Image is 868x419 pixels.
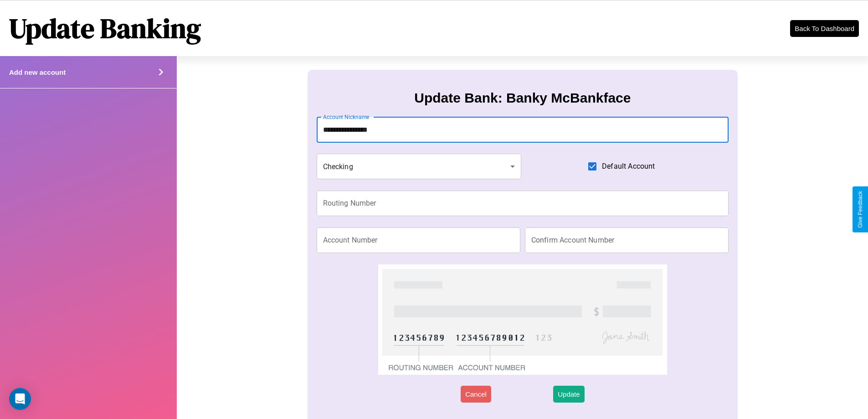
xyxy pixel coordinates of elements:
div: Checking [317,154,522,179]
img: check [378,264,667,375]
h4: Add new account [9,68,66,76]
span: Default Account [602,161,655,172]
button: Back To Dashboard [790,20,859,37]
button: Update [553,386,584,403]
div: Give Feedback [857,191,863,228]
label: Account Nickname [323,113,370,121]
button: Cancel [461,386,491,403]
div: Open Intercom Messenger [9,388,31,410]
h3: Update Bank: Banky McBankface [414,90,631,106]
h1: Update Banking [9,10,201,47]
